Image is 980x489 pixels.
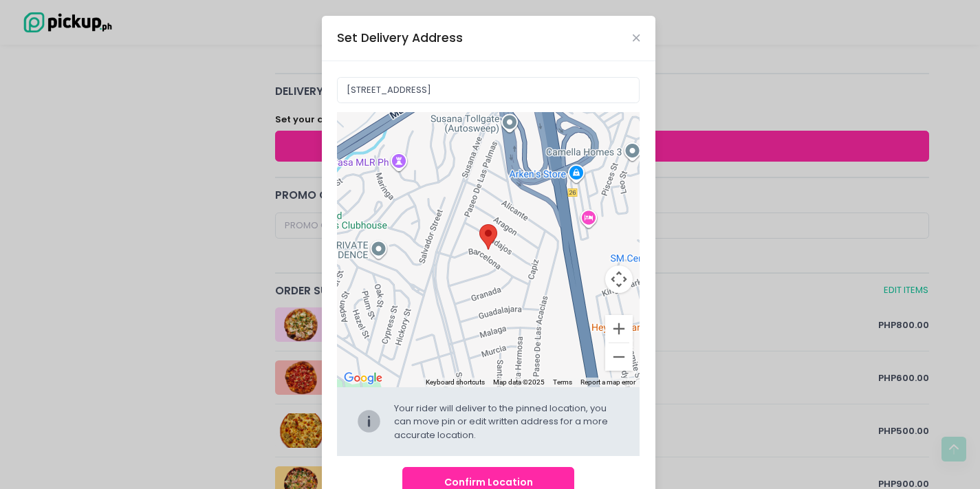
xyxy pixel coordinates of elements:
img: Google [340,369,386,387]
button: Close [633,34,640,41]
button: Map camera controls [605,265,633,293]
div: Set Delivery Address [337,29,463,47]
button: Keyboard shortcuts [426,378,485,387]
input: Delivery Address [337,77,640,103]
button: Zoom in [605,315,633,343]
a: Report a map error [580,378,635,386]
span: Map data ©2025 [493,378,545,386]
a: Terms (opens in new tab) [553,378,572,386]
div: Your rider will deliver to the pinned location, you can move pin or edit written address for a mo... [394,402,621,442]
a: Open this area in Google Maps (opens a new window) [340,369,386,387]
button: Zoom out [605,343,633,371]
